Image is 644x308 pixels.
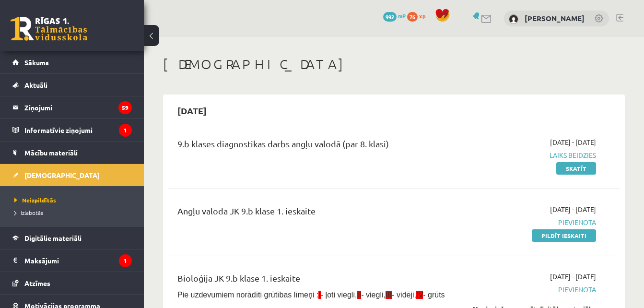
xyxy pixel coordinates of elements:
[24,119,132,141] legend: Informatīvie ziņojumi
[550,272,596,282] span: [DATE] - [DATE]
[12,51,132,73] a: Sākums
[168,99,216,122] h2: [DATE]
[177,291,445,299] span: Pie uzdevumiem norādīti grūtības līmeņi : - ļoti viegli, - viegli, - vidēji, - grūts
[12,119,132,141] a: Informatīvie ziņojumi1
[407,12,430,20] a: 76 xp
[466,150,596,160] span: Laiks beidzies
[12,96,132,118] a: Ziņojumi59
[466,217,596,227] span: Pievienota
[550,204,596,214] span: [DATE] - [DATE]
[556,162,596,175] a: Skatīt
[14,209,43,216] span: Izlabotās
[466,284,596,295] span: Pievienota
[11,17,87,41] a: Rīgas 1. Tālmācības vidusskola
[24,249,132,272] legend: Maksājumi
[14,196,134,204] a: Neizpildītās
[24,171,100,179] span: [DEMOGRAPHIC_DATA]
[119,254,132,267] i: 1
[416,291,423,299] span: IV
[509,14,518,24] img: Annija Viktorija Martiščenkova
[525,13,585,23] a: [PERSON_NAME]
[357,291,361,299] span: II
[163,56,625,72] h1: [DEMOGRAPHIC_DATA]
[24,234,82,242] span: Digitālie materiāli
[12,227,132,249] a: Digitālie materiāli
[383,12,406,20] a: 992 mP
[419,12,425,20] span: xp
[386,291,392,299] span: III
[12,272,132,294] a: Atzīmes
[177,137,452,155] div: 9.b klases diagnostikas darbs angļu valodā (par 8. klasi)
[14,196,56,204] span: Neizpildītās
[24,279,50,287] span: Atzīmes
[177,272,452,289] div: Bioloģija JK 9.b klase 1. ieskaite
[24,148,78,157] span: Mācību materiāli
[532,229,596,242] a: Pildīt ieskaiti
[383,12,397,22] span: 992
[24,58,49,67] span: Sākums
[119,124,132,137] i: 1
[118,101,132,114] i: 59
[398,12,406,20] span: mP
[12,249,132,272] a: Maksājumi1
[12,164,132,186] a: [DEMOGRAPHIC_DATA]
[12,74,132,96] a: Aktuāli
[407,12,418,22] span: 76
[12,142,132,164] a: Mācību materiāli
[24,96,132,118] legend: Ziņojumi
[318,291,320,299] span: I
[177,204,452,222] div: Angļu valoda JK 9.b klase 1. ieskaite
[14,208,134,217] a: Izlabotās
[550,137,596,147] span: [DATE] - [DATE]
[24,81,47,89] span: Aktuāli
